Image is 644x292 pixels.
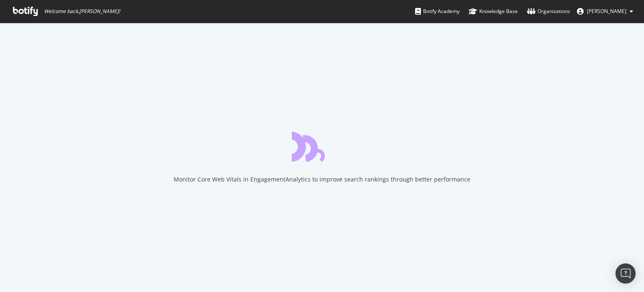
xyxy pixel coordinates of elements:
[174,175,470,184] div: Monitor Core Web Vitals in EngagementAnalytics to improve search rankings through better performance
[587,8,626,15] span: Tom Duncombe
[570,5,640,18] button: [PERSON_NAME]
[615,263,636,284] div: Open Intercom Messenger
[415,7,460,16] div: Botify Academy
[469,7,518,16] div: Knowledge Base
[292,132,352,162] div: animation
[527,7,570,16] div: Organizations
[44,8,120,15] span: Welcome back, [PERSON_NAME] !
